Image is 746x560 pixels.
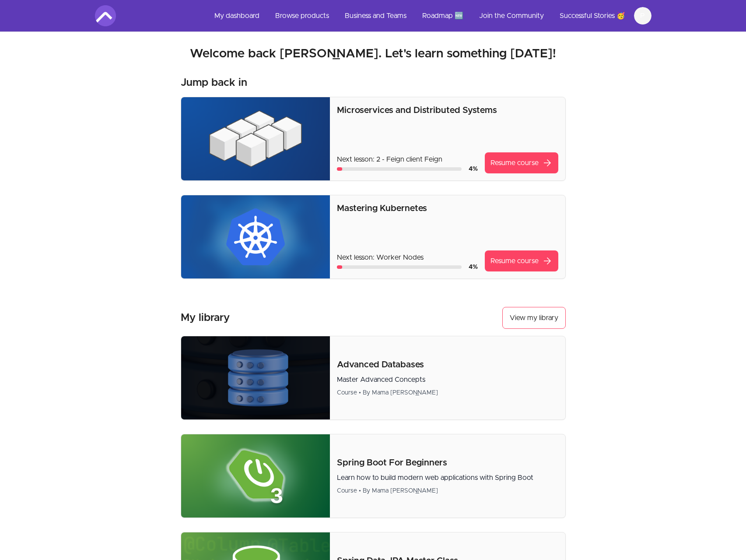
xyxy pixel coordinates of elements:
a: Browse products [268,5,336,26]
img: Product image for Mastering Kubernetes [181,195,330,278]
nav: Main [207,5,651,26]
h2: Welcome back [PERSON_NAME]. Let's learn something [DATE]! [95,46,651,62]
p: Advanced Databases [337,359,558,371]
div: Course progress [337,167,461,171]
h3: My library [181,311,230,325]
a: Successful Stories 🥳 [553,5,632,26]
a: Resume coursearrow_forward [485,152,558,173]
button: P [634,7,651,25]
img: Product image for Advanced Databases [181,336,330,419]
p: Spring Boot For Beginners [337,457,558,469]
h3: Jump back in [181,76,247,90]
a: My dashboard [207,5,266,26]
p: Master Advanced Concepts [337,374,558,385]
div: Course • By Mama [PERSON_NAME] [337,388,558,397]
p: Learn how to build modern web applications with Spring Boot [337,472,558,483]
a: Product image for Advanced DatabasesAdvanced DatabasesMaster Advanced ConceptsCourse • By Mama [P... [181,336,566,420]
span: arrow_forward [542,158,553,168]
a: View my library [502,307,566,329]
a: Business and Teams [338,5,413,26]
img: Product image for Spring Boot For Beginners [181,434,330,518]
span: 4 % [469,264,478,270]
p: Mastering Kubernetes [337,202,558,215]
a: Product image for Spring Boot For BeginnersSpring Boot For BeginnersLearn how to build modern web... [181,434,566,518]
span: 4 % [469,166,478,172]
a: Roadmap 🆕 [415,5,470,26]
p: Next lesson: 2 - Feign client Feign [337,154,477,165]
img: Product image for Microservices and Distributed Systems [181,97,330,180]
a: Resume coursearrow_forward [485,250,558,271]
div: Course progress [337,265,461,269]
p: Next lesson: Worker Nodes [337,252,477,263]
p: Microservices and Distributed Systems [337,104,558,116]
img: Amigoscode logo [95,5,116,26]
div: Course • By Mama [PERSON_NAME] [337,486,558,495]
span: arrow_forward [542,256,553,266]
a: Join the Community [472,5,551,26]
